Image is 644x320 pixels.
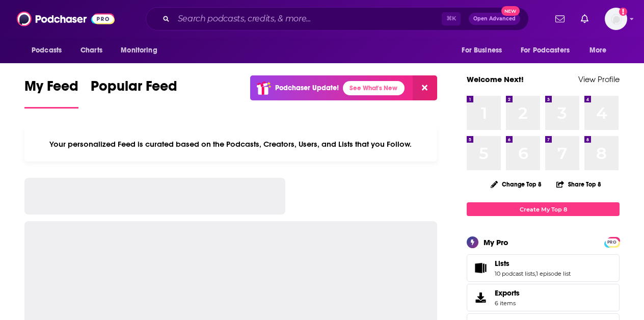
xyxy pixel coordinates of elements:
[470,290,491,305] span: Exports
[535,270,536,277] span: ,
[556,174,602,194] button: Share Top 8
[146,7,529,31] div: Search podcasts, credits, & more...
[495,259,571,268] a: Lists
[467,284,620,311] a: Exports
[24,41,75,60] button: open menu
[91,77,177,101] span: Popular Feed
[469,13,520,25] button: Open AdvancedNew
[495,288,520,298] span: Exports
[24,77,78,101] span: My Feed
[473,16,516,21] span: Open Advanced
[81,43,102,58] span: Charts
[467,254,620,282] span: Lists
[485,178,548,191] button: Change Top 8
[24,77,78,109] a: My Feed
[484,237,508,247] div: My Pro
[495,259,509,268] span: Lists
[578,74,620,84] a: View Profile
[275,84,339,92] p: Podchaser Update!
[467,74,524,84] a: Welcome Next!
[521,43,570,58] span: For Podcasters
[442,12,461,25] span: ⌘ K
[606,238,618,246] a: PRO
[24,127,437,162] div: Your personalized Feed is curated based on the Podcasts, Creators, Users, and Lists that you Follow.
[551,10,569,28] a: Show notifications dropdown
[17,9,115,29] img: Podchaser - Follow, Share and Rate Podcasts
[514,41,584,60] button: open menu
[577,10,593,28] a: Show notifications dropdown
[605,8,627,30] img: User Profile
[74,41,109,60] a: Charts
[536,270,571,277] a: 1 episode list
[174,11,442,27] input: Search podcasts, credits, & more...
[454,41,515,60] button: open menu
[606,238,618,246] span: PRO
[495,300,520,307] span: 6 items
[462,43,502,58] span: For Business
[91,77,177,109] a: Popular Feed
[605,8,627,30] button: Show profile menu
[121,43,157,58] span: Monitoring
[32,43,62,58] span: Podcasts
[501,6,520,16] span: New
[495,270,535,277] a: 10 podcast lists
[467,202,620,216] a: Create My Top 8
[619,8,627,16] svg: Add a profile image
[114,41,170,60] button: open menu
[343,81,405,95] a: See What's New
[589,43,607,58] span: More
[582,41,620,60] button: open menu
[470,261,491,275] a: Lists
[605,8,627,30] span: Logged in as systemsteam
